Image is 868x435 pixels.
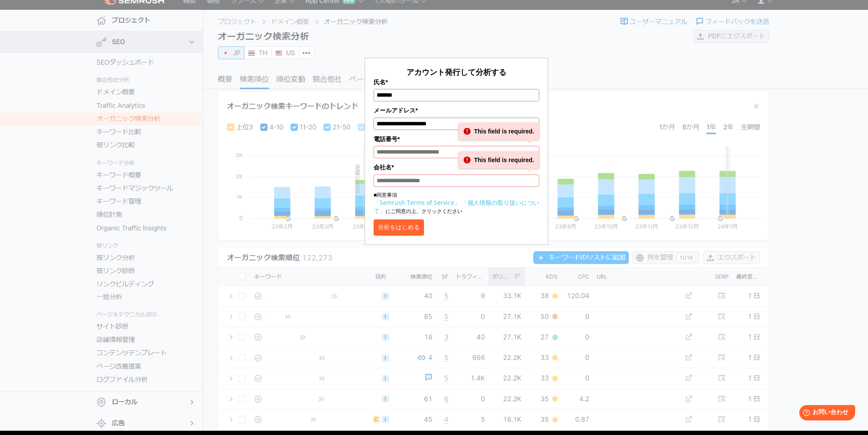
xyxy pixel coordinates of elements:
div: This field is required. [459,151,539,169]
a: 「個人情報の取り扱いについて」 [374,198,539,215]
iframe: Help widget launcher [792,402,859,426]
span: アカウント発行して分析する [406,67,506,77]
button: 分析をはじめる [374,219,424,236]
label: メールアドレス* [374,106,539,115]
label: 電話番号* [374,134,539,144]
div: This field is required. [459,123,539,140]
p: ■同意事項 にご同意の上、クリックください [374,191,539,215]
a: 「Semrush Terms of Service」 [374,198,460,207]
